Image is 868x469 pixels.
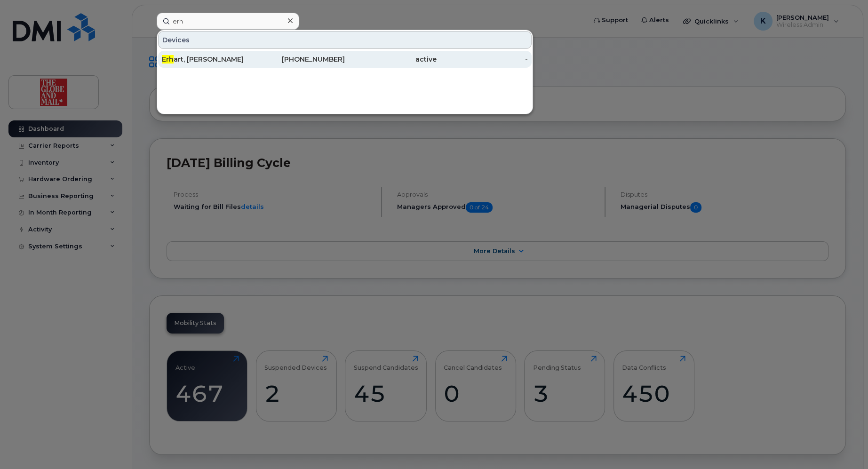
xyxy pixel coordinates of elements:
div: [PHONE_NUMBER] [254,55,345,64]
a: Erhart, [PERSON_NAME][PHONE_NUMBER]active- [158,51,532,68]
div: - [437,55,528,64]
div: art, [PERSON_NAME] [162,55,254,64]
span: Erh [162,55,174,64]
div: Devices [158,31,532,49]
div: active [345,55,437,64]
